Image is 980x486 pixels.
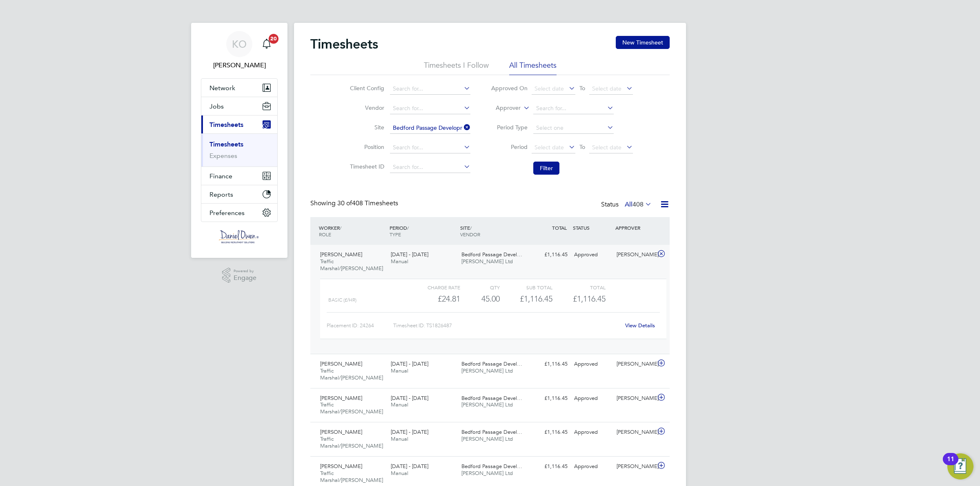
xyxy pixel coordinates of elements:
[201,97,277,115] button: Jobs
[209,140,243,148] a: Timesheets
[201,79,277,97] button: Network
[424,60,489,75] li: Timesheets I Follow
[613,357,656,371] div: [PERSON_NAME]
[461,463,522,470] span: Bedford Passage Devel…
[391,367,408,374] span: Manual
[571,392,613,405] div: Approved
[319,231,331,237] span: ROLE
[491,143,528,151] label: Period
[320,360,362,367] span: [PERSON_NAME]
[577,142,588,152] span: To
[320,401,383,415] span: Traffic Marshal/[PERSON_NAME]
[461,367,513,374] span: [PERSON_NAME] Ltd
[269,34,278,44] span: 20
[209,121,243,129] span: Timesheets
[592,144,621,151] span: Select date
[234,275,256,282] span: Engage
[232,39,247,49] span: KO
[460,282,500,292] div: QTY
[533,162,559,175] button: Filter
[616,36,670,49] button: New Timesheet
[320,251,362,258] span: [PERSON_NAME]
[460,231,480,237] span: VENDOR
[328,297,356,303] span: Basic (£/HR)
[528,460,571,473] div: £1,116.45
[390,122,470,134] input: Search for...
[191,23,287,258] nav: Main navigation
[571,426,613,439] div: Approved
[320,395,362,402] span: [PERSON_NAME]
[461,395,522,402] span: Bedford Passage Devel…
[209,172,232,180] span: Finance
[201,185,277,203] button: Reports
[461,258,513,265] span: [PERSON_NAME] Ltd
[219,230,260,243] img: danielowen-logo-retina.png
[209,102,224,110] span: Jobs
[201,115,277,133] button: Timesheets
[390,231,401,237] span: TYPE
[528,392,571,405] div: £1,116.45
[201,230,278,243] a: Go to home page
[391,258,408,265] span: Manual
[947,453,973,479] button: Open Resource Center, 11 new notifications
[613,460,656,473] div: [PERSON_NAME]
[327,319,393,332] div: Placement ID: 24264
[320,367,383,381] span: Traffic Marshal/[PERSON_NAME]
[535,144,564,151] span: Select date
[391,428,428,435] span: [DATE] - [DATE]
[258,31,275,57] a: 20
[320,470,383,484] span: Traffic Marshal/[PERSON_NAME]
[509,60,557,75] li: All Timesheets
[484,104,521,112] label: Approver
[571,220,613,235] div: STATUS
[461,428,522,435] span: Bedford Passage Devel…
[613,248,656,262] div: [PERSON_NAME]
[461,251,522,258] span: Bedford Passage Devel…
[633,200,644,209] span: 408
[461,360,522,367] span: Bedford Passage Devel…
[500,282,552,292] div: Sub Total
[460,292,500,306] div: 45.00
[391,251,428,258] span: [DATE] - [DATE]
[201,133,277,166] div: Timesheets
[234,268,256,275] span: Powered by
[391,395,428,402] span: [DATE] - [DATE]
[500,292,552,306] div: £1,116.45
[461,435,513,442] span: [PERSON_NAME] Ltd
[533,103,614,114] input: Search for...
[592,85,621,92] span: Select date
[461,401,513,408] span: [PERSON_NAME] Ltd
[391,401,408,408] span: Manual
[201,204,277,222] button: Preferences
[408,292,460,306] div: £24.81
[571,357,613,371] div: Approved
[391,360,428,367] span: [DATE] - [DATE]
[390,162,470,173] input: Search for...
[347,124,384,131] label: Site
[201,60,278,70] span: Kayleigh O'Donnell
[625,322,655,329] a: View Details
[391,463,428,470] span: [DATE] - [DATE]
[201,31,278,70] a: KO[PERSON_NAME]
[347,84,384,92] label: Client Config
[390,83,470,95] input: Search for...
[613,426,656,439] div: [PERSON_NAME]
[337,199,398,207] span: 408 Timesheets
[571,460,613,473] div: Approved
[320,258,383,272] span: Traffic Marshal/[PERSON_NAME]
[388,220,458,242] div: PERIOD
[201,167,277,185] button: Finance
[601,199,653,211] div: Status
[390,142,470,153] input: Search for...
[222,268,257,283] a: Powered byEngage
[535,85,564,92] span: Select date
[613,220,656,235] div: APPROVER
[209,209,245,217] span: Preferences
[390,103,470,114] input: Search for...
[458,220,529,242] div: SITE
[347,104,384,111] label: Vendor
[209,152,237,160] a: Expenses
[613,392,656,405] div: [PERSON_NAME]
[528,357,571,371] div: £1,116.45
[209,191,233,198] span: Reports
